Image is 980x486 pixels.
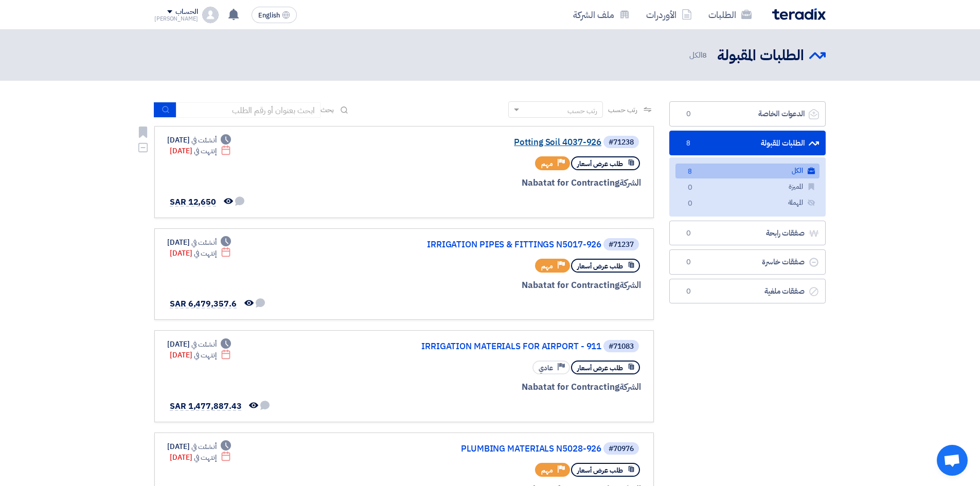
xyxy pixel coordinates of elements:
[669,249,826,275] a: صفقات خاسرة0
[684,199,696,209] span: 0
[175,8,198,16] div: الحساب
[258,12,280,19] span: English
[194,248,216,259] span: إنتهت في
[682,138,694,149] span: 8
[682,286,694,297] span: 0
[194,146,216,156] span: إنتهت في
[608,104,637,115] span: رتب حسب
[675,195,819,210] a: المهملة
[191,237,216,248] span: أنشئت في
[191,441,216,452] span: أنشئت في
[609,139,634,146] div: #71238
[609,241,634,248] div: #71237
[675,179,819,194] a: المميزة
[675,164,819,178] a: الكل
[170,400,241,412] span: SAR 1,477,887.43
[541,159,553,169] span: مهم
[252,7,297,23] button: English
[772,8,826,20] img: Teradix logo
[167,441,231,452] div: [DATE]
[700,3,760,27] a: الطلبات
[669,221,826,246] a: صفقات رابحة0
[684,183,696,193] span: 0
[937,445,968,476] div: دردشة مفتوحة
[167,237,231,248] div: [DATE]
[170,350,231,361] div: [DATE]
[539,363,553,373] span: عادي
[194,350,216,361] span: إنتهت في
[396,444,601,454] a: PLUMBING MATERIALS N5028-926
[717,46,804,66] h2: الطلبات المقبولة
[689,49,709,61] span: الكل
[170,452,231,463] div: [DATE]
[577,363,623,373] span: طلب عرض أسعار
[396,342,601,351] a: IRRIGATION MATERIALS FOR AIRPORT - 911
[170,298,237,310] span: SAR 6,479,357.6
[682,109,694,119] span: 0
[669,131,826,156] a: الطلبات المقبولة8
[669,101,826,127] a: الدعوات الخاصة0
[541,261,553,271] span: مهم
[394,279,641,292] div: Nabatat for Contracting
[669,279,826,304] a: صفقات ملغية0
[394,176,641,190] div: Nabatat for Contracting
[154,16,198,22] div: [PERSON_NAME]
[191,135,216,146] span: أنشئت في
[170,248,231,259] div: [DATE]
[396,240,601,249] a: IRRIGATION PIPES & FITTINGS N5017-926
[609,343,634,350] div: #71083
[577,159,623,169] span: طلب عرض أسعار
[619,176,642,189] span: الشركة
[176,102,320,118] input: ابحث بعنوان أو رقم الطلب
[577,261,623,271] span: طلب عرض أسعار
[619,381,642,393] span: الشركة
[619,279,642,292] span: الشركة
[170,146,231,156] div: [DATE]
[170,196,216,208] span: SAR 12,650
[202,7,219,23] img: profile_test.png
[702,49,707,61] span: 8
[167,339,231,350] div: [DATE]
[565,3,638,27] a: ملف الشركة
[682,257,694,267] span: 0
[682,228,694,239] span: 0
[167,135,231,146] div: [DATE]
[541,465,553,475] span: مهم
[394,381,641,394] div: Nabatat for Contracting
[320,104,334,115] span: بحث
[638,3,700,27] a: الأوردرات
[396,138,601,147] a: Potting Soil 4037-926
[567,105,597,116] div: رتب حسب
[191,339,216,350] span: أنشئت في
[577,465,623,475] span: طلب عرض أسعار
[194,452,216,463] span: إنتهت في
[609,445,634,453] div: #70976
[684,167,696,177] span: 8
